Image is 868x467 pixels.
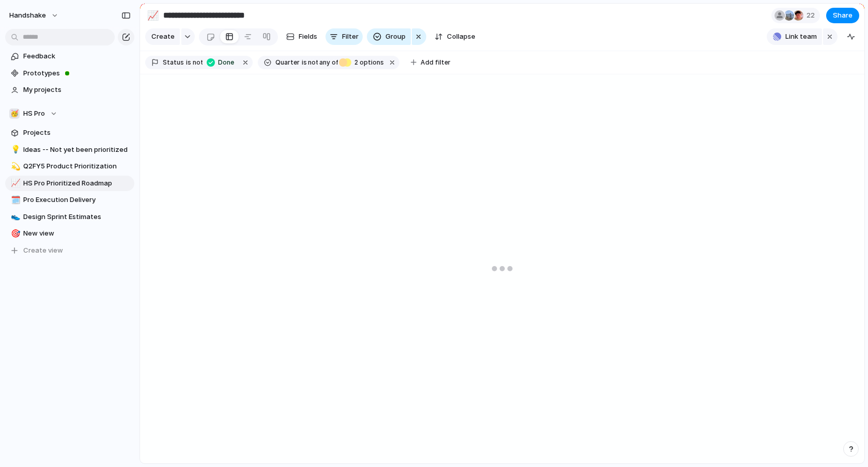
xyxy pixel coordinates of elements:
span: is [302,58,307,67]
div: 🥳 [9,108,20,119]
button: Share [826,8,859,23]
button: Group [367,28,411,45]
div: 📈 [147,8,159,22]
a: My projects [5,82,134,98]
a: 🎯New view [5,226,134,241]
button: isnot [184,57,205,68]
button: Fields [282,28,321,45]
span: Create view [23,245,63,256]
div: 💫 [11,161,18,173]
span: HS Pro Prioritized Roadmap [23,178,131,189]
span: Filter [342,32,359,42]
span: Feedback [23,51,131,61]
a: 🗓️Pro Execution Delivery [5,192,134,208]
button: isnotany of [300,57,340,68]
span: Design Sprint Estimates [23,212,131,222]
span: My projects [23,85,131,95]
div: 📈 [11,177,18,189]
button: Done [204,57,239,68]
span: Quarter [275,58,300,67]
div: 👟 [11,211,18,223]
span: Link team [785,32,817,42]
a: 💫Q2FY5 Product Prioritization [5,159,134,174]
span: options [351,58,384,67]
div: 💡 [11,144,18,155]
button: 👟 [9,212,20,222]
button: 📈 [145,7,161,24]
span: Create [151,32,175,42]
span: Prototypes [23,68,131,79]
span: Share [833,10,853,21]
span: Group [385,32,406,42]
a: 📈HS Pro Prioritized Roadmap [5,176,134,191]
button: Link team [767,28,822,45]
a: Feedback [5,49,134,64]
button: 💫 [9,161,20,172]
span: Ideas -- Not yet been prioritized [23,145,131,155]
span: any of [318,58,338,67]
span: 22 [807,10,818,21]
span: Collapse [447,32,475,42]
a: 👟Design Sprint Estimates [5,209,134,225]
span: Pro Execution Delivery [23,195,131,205]
button: Create [145,28,180,45]
button: 📈 [9,178,20,189]
div: 🗓️ [11,194,18,206]
button: Collapse [430,28,479,45]
span: HS Pro [23,108,45,119]
span: Add filter [421,58,451,67]
span: not [307,58,318,67]
button: Add filter [405,55,457,70]
button: 🥳HS Pro [5,106,134,121]
span: Q2FY5 Product Prioritization [23,161,131,172]
span: not [191,58,203,67]
button: Filter [326,28,363,45]
div: 🎯 [11,228,18,240]
button: 🎯 [9,228,20,239]
span: New view [23,228,131,239]
button: 2 options [339,57,386,68]
button: Handshake [5,7,64,24]
a: Projects [5,125,134,141]
span: Projects [23,128,131,138]
button: 💡 [9,145,20,155]
span: Fields [299,32,317,42]
span: Handshake [9,10,46,21]
button: 🗓️ [9,195,20,205]
a: 💡Ideas -- Not yet been prioritized [5,142,134,158]
span: Status [163,58,184,67]
a: Prototypes [5,66,134,81]
span: is [186,58,191,67]
button: Create view [5,243,134,258]
span: 2 [351,58,360,66]
span: Done [218,58,236,67]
